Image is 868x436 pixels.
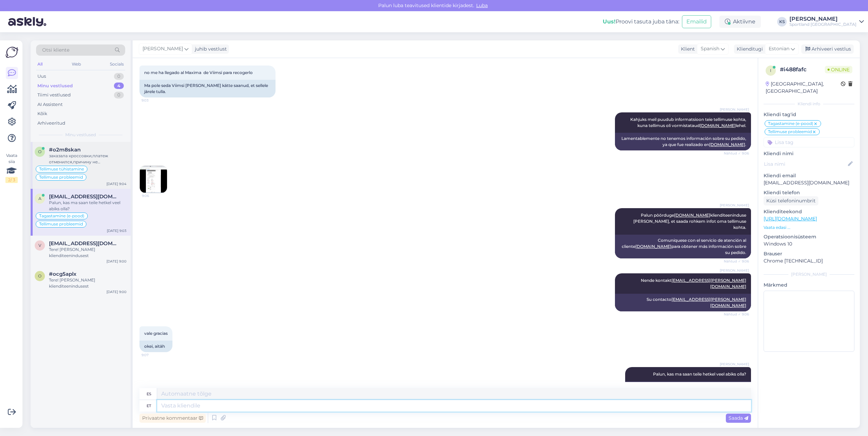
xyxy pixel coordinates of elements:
div: Lamentablemente no tenemos información sobre su pedido, ya que fue realizado en . [615,133,751,150]
span: #o2m8skan [49,147,81,153]
p: [EMAIL_ADDRESS][DOMAIN_NAME] [764,179,854,186]
div: [PERSON_NAME] [764,271,854,277]
span: Tellimuse probleemid [768,130,812,134]
p: Kliendi nimi [764,150,854,157]
span: Kahjuks meil puudub informatsioon teie tellimuse kohta, kuna tellimus oli vormistataud lehel. [630,117,747,128]
a: [DOMAIN_NAME] [700,123,736,128]
div: es [147,388,151,400]
span: o [38,273,41,278]
a: [EMAIL_ADDRESS][PERSON_NAME][DOMAIN_NAME] [671,278,746,289]
div: Kliendi info [764,101,854,107]
div: Web [70,60,82,69]
span: Palun, kas ma saan teile hetkel veel abiks olla? [653,371,746,377]
span: Tellimuse probleemid [39,222,83,226]
div: [DATE] 9:00 [106,289,127,294]
a: [PERSON_NAME]Sportland [GEOGRAPHIC_DATA] [789,16,864,27]
p: Märkmed [764,281,854,289]
span: alexrubioelectricline@gmail.com [49,194,120,200]
div: juhib vestlust [192,46,227,53]
div: [DATE] 9:00 [106,259,127,264]
div: Tere! [PERSON_NAME] klienditeenindusest [49,277,127,289]
div: Aktiivne [719,16,761,28]
a: [DOMAIN_NAME] [635,244,671,249]
p: Chrome [TECHNICAL_ID] [764,257,854,265]
div: Vaata siia [5,152,18,183]
span: [PERSON_NAME] [720,107,749,112]
div: Su contacto [615,294,751,311]
span: #ocg5aplx [49,271,77,277]
span: [PERSON_NAME] [720,203,749,208]
span: Nähtud ✓ 9:06 [723,151,749,156]
span: Luba [474,2,490,8]
span: a [38,196,41,201]
span: vale gracias [144,331,168,336]
div: KS [777,17,787,26]
p: Vaata edasi ... [764,224,854,231]
div: # i488fafc [780,66,825,74]
div: Arhiveeritud [37,120,65,127]
span: Tellimuse tühistamine [39,167,84,171]
span: Online [825,66,852,73]
div: Socials [108,60,125,69]
span: Nähtud ✓ 9:06 [723,312,749,317]
span: no me ha llegado al Maxima de Viimsi para recogerlo [144,70,253,75]
div: 2 / 3 [5,177,18,183]
div: [DATE] 9:03 [107,228,127,233]
div: Tere! [PERSON_NAME] klienditeenindusest [49,247,127,259]
span: [PERSON_NAME] [720,268,749,273]
span: i [770,68,771,73]
span: vera1492@gmail.com [49,240,120,247]
span: Otsi kliente [42,47,69,54]
div: [PERSON_NAME] [789,16,856,22]
div: Minu vestlused [37,83,73,89]
div: Klient [678,46,695,53]
span: [PERSON_NAME] [143,45,183,53]
div: Kõik [37,110,47,117]
a: [EMAIL_ADDRESS][PERSON_NAME][DOMAIN_NAME] [671,297,746,308]
button: Emailid [682,15,711,28]
img: Askly Logo [5,46,18,59]
input: Lisa tag [764,137,854,147]
div: заказала кроссовки,платеж отменился,причину не понимаю,почему так? Заказ #4000490265 [49,153,127,165]
span: v [38,243,41,248]
input: Lisa nimi [764,160,847,168]
div: 0 [114,92,124,98]
a: [DOMAIN_NAME] [709,142,745,147]
div: Proovi tasuta juba täna: [603,18,679,26]
span: 9:07 [141,352,167,358]
span: 9:06 [142,193,167,198]
p: Operatsioonisüsteem [764,233,854,240]
div: Tiimi vestlused [37,92,71,98]
span: Spanish [701,45,719,53]
div: Por favor, ¿puedo seguir ayudándote en este momento? [625,381,751,393]
span: 9:03 [141,98,167,103]
div: et [147,400,151,412]
b: Uus! [603,18,616,25]
div: okei, aitäh [139,341,172,352]
p: Kliendi tag'id [764,111,854,118]
div: [GEOGRAPHIC_DATA], [GEOGRAPHIC_DATA] [766,80,841,95]
div: 0 [114,73,124,80]
div: [DATE] 9:04 [106,181,127,186]
a: [URL][DOMAIN_NAME] [764,216,817,222]
span: o [38,149,41,154]
div: 4 [114,83,124,89]
a: [DOMAIN_NAME] [674,213,710,218]
span: Tagastamine (e-pood) [39,214,84,218]
span: Estonian [769,45,789,53]
div: Klienditugi [734,46,763,53]
div: Palun, kas ma saan teile hetkel veel abiks olla? [49,200,127,212]
span: Nende kontakt [641,278,746,289]
span: Nähtud ✓ 9:06 [723,259,749,264]
div: Uus [37,73,46,80]
span: Minu vestlused [65,132,96,138]
span: Saada [729,415,748,421]
div: All [36,60,44,69]
p: Kliendi telefon [764,189,854,196]
span: [PERSON_NAME] [720,362,749,367]
div: Arhiveeri vestlus [801,44,854,54]
span: Tellimuse probleemid [39,175,83,179]
span: Tagastamine (e-pood) [768,122,813,126]
p: Brauser [764,250,854,257]
div: Sportland [GEOGRAPHIC_DATA] [789,22,856,27]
